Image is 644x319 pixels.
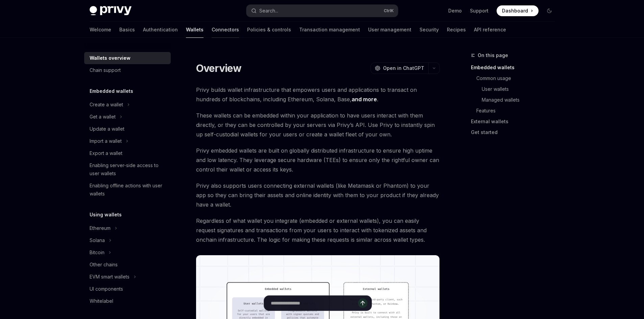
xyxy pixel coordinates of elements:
[90,113,116,121] div: Get a wallet
[502,7,528,14] span: Dashboard
[196,62,242,74] h1: Overview
[196,216,440,244] span: Regardless of what wallet you integrate (embedded or external wallets), you can easily request si...
[470,7,488,14] a: Support
[90,285,123,293] div: UI components
[84,52,171,64] a: Wallets overview
[84,283,171,295] a: UI components
[90,137,122,145] div: Import a wallet
[90,297,113,305] div: Whitelabel
[447,22,466,38] a: Recipes
[196,146,440,174] span: Privy embedded wallets are built on globally distributed infrastructure to ensure high uptime and...
[196,85,440,104] span: Privy builds wallet infrastructure that empowers users and applications to transact on hundreds o...
[358,298,367,308] button: Send message
[384,8,394,14] span: Ctrl K
[478,51,508,59] span: On this page
[90,248,104,257] div: Bitcoin
[544,5,555,16] button: Toggle dark mode
[84,64,171,76] a: Chain support
[84,180,171,200] a: Enabling offline actions with user wallets
[299,22,360,38] a: Transaction management
[246,5,398,17] button: Search...CtrlK
[90,125,124,133] div: Update a wallet
[90,87,133,95] h5: Embedded wallets
[90,211,122,219] h5: Using wallets
[90,149,122,157] div: Export a wallet
[476,105,560,116] a: Features
[497,5,539,16] a: Dashboard
[471,127,560,138] a: Get started
[84,123,171,135] a: Update a wallet
[474,22,506,38] a: API reference
[471,62,560,73] a: Embedded wallets
[90,182,167,198] div: Enabling offline actions with user wallets
[352,96,377,103] a: and more
[482,84,560,95] a: User wallets
[186,22,204,38] a: Wallets
[471,116,560,127] a: External wallets
[84,159,171,180] a: Enabling server-side access to user wallets
[476,73,560,84] a: Common usage
[196,111,440,139] span: These wallets can be embedded within your application to have users interact with them directly, ...
[196,181,440,209] span: Privy also supports users connecting external wallets (like Metamask or Phantom) to your app so t...
[90,161,167,178] div: Enabling server-side access to user wallets
[247,22,291,38] a: Policies & controls
[143,22,178,38] a: Authentication
[90,101,123,109] div: Create a wallet
[90,273,129,281] div: EVM smart wallets
[420,22,439,38] a: Security
[90,54,130,62] div: Wallets overview
[90,224,111,232] div: Ethereum
[482,95,560,105] a: Managed wallets
[90,261,118,269] div: Other chains
[90,6,132,16] img: dark logo
[368,22,411,38] a: User management
[84,147,171,159] a: Export a wallet
[259,7,278,15] div: Search...
[84,295,171,307] a: Whitelabel
[90,22,111,38] a: Welcome
[383,65,424,72] span: Open in ChatGPT
[448,7,462,14] a: Demo
[212,22,239,38] a: Connectors
[119,22,135,38] a: Basics
[90,66,121,74] div: Chain support
[84,259,171,271] a: Other chains
[371,62,428,74] button: Open in ChatGPT
[90,236,105,244] div: Solana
